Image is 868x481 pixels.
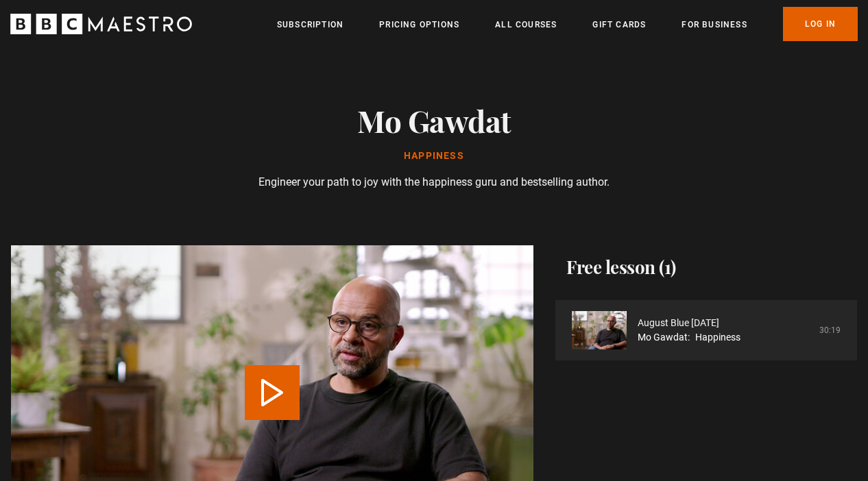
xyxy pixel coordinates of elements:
[245,365,300,420] button: Play Lesson Happiness
[555,245,857,289] h2: Free lesson (1)
[682,18,747,32] a: For business
[592,18,646,32] a: Gift Cards
[241,149,627,163] p: Happiness
[10,14,192,34] svg: BBC Maestro
[783,7,858,41] a: Log In
[277,7,858,41] nav: Primary
[241,174,627,190] p: Engineer your path to joy with the happiness guru and bestselling author.
[379,18,459,32] a: Pricing Options
[638,330,740,345] a: Mo Gawdat: Happiness
[277,18,343,32] a: Subscription
[495,18,557,32] a: All Courses
[241,103,627,138] h1: Mo Gawdat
